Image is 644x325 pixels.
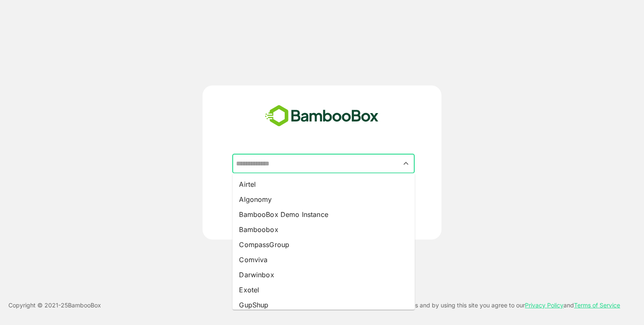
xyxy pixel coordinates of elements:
[232,267,415,282] li: Darwinbox
[525,302,563,309] a: Privacy Policy
[232,297,415,312] li: GupShup
[232,192,415,207] li: Algonomy
[358,300,620,310] p: This site uses cookies and by using this site you agree to our and
[232,207,415,222] li: BambooBox Demo Instance
[232,282,415,297] li: Exotel
[232,222,415,237] li: Bamboobox
[232,237,415,252] li: CompassGroup
[8,300,101,310] p: Copyright © 2021- 25 BambooBox
[232,252,415,267] li: Comviva
[260,102,383,130] img: bamboobox
[232,177,415,192] li: Airtel
[574,302,620,309] a: Terms of Service
[400,158,412,169] button: Close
